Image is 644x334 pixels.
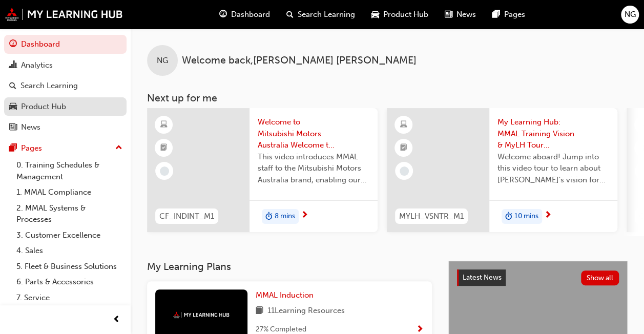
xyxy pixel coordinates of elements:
div: Pages [21,142,42,154]
span: NG [625,9,636,20]
span: This video introduces MMAL staff to the Mitsubishi Motors Australia brand, enabling our staff to ... [258,151,369,186]
span: book-icon [256,305,263,318]
a: Product Hub [4,97,127,116]
a: 2. MMAL Systems & Processes [12,200,127,227]
span: news-icon [445,8,452,21]
span: MYLH_VSNTR_M1 [399,211,464,222]
span: learningResourceType_ELEARNING-icon [160,118,168,132]
span: car-icon [371,8,379,21]
a: search-iconSearch Learning [278,4,363,25]
span: guage-icon [9,40,17,49]
a: 5. Fleet & Business Solutions [12,259,127,275]
span: CF_INDINT_M1 [159,211,214,222]
span: Search Learning [298,9,355,20]
a: 7. Service [12,290,127,306]
span: Welcome back , [PERSON_NAME] [PERSON_NAME] [182,55,417,67]
span: booktick-icon [400,141,407,155]
span: Welcome aboard! Jump into this video tour to learn about [PERSON_NAME]'s vision for your learning... [497,151,609,186]
button: NG [621,6,639,24]
span: up-icon [115,141,122,155]
span: My Learning Hub: MMAL Training Vision & MyLH Tour (Elective) [497,116,609,151]
span: Pages [504,9,525,20]
a: 3. Customer Excellence [12,227,127,243]
a: news-iconNews [437,4,484,25]
a: Latest NewsShow all [457,269,619,286]
a: News [4,118,127,137]
h3: Next up for me [131,92,644,104]
span: learningResourceType_ELEARNING-icon [400,118,407,132]
span: pages-icon [492,8,500,21]
div: Product Hub [21,101,66,113]
div: Search Learning [20,80,78,92]
button: DashboardAnalyticsSearch LearningProduct HubNews [4,33,127,139]
button: Pages [4,139,127,158]
a: 6. Parts & Accessories [12,274,127,290]
a: MMAL Induction [256,289,318,301]
span: search-icon [286,8,294,21]
span: MMAL Induction [256,290,314,300]
a: 1. MMAL Compliance [12,184,127,200]
span: learningRecordVerb_NONE-icon [400,166,409,176]
span: pages-icon [9,144,17,153]
a: guage-iconDashboard [211,4,278,25]
span: News [456,9,476,20]
span: next-icon [301,211,308,220]
button: Show all [581,270,619,285]
span: duration-icon [505,210,512,223]
span: NG [157,55,168,67]
a: 4. Sales [12,243,127,259]
a: car-iconProduct Hub [363,4,437,25]
span: next-icon [544,211,552,220]
span: search-icon [9,81,16,91]
span: car-icon [9,102,17,112]
span: Latest News [463,273,502,282]
span: guage-icon [219,8,227,21]
a: Dashboard [4,35,127,54]
a: MYLH_VSNTR_M1My Learning Hub: MMAL Training Vision & MyLH Tour (Elective)Welcome aboard! Jump int... [387,108,617,232]
a: Analytics [4,56,127,75]
span: 10 mins [514,211,538,222]
span: 11 Learning Resources [267,305,345,318]
a: CF_INDINT_M1Welcome to Mitsubishi Motors Australia Welcome to Mitsubishi Motors Australia - Video... [147,108,378,232]
div: News [21,121,40,133]
a: Search Learning [4,76,127,95]
a: 0. Training Schedules & Management [12,157,127,184]
img: mmal [173,311,230,318]
img: mmal [5,8,123,21]
span: Product Hub [383,9,428,20]
span: chart-icon [9,61,17,70]
span: booktick-icon [160,141,168,155]
span: duration-icon [265,210,273,223]
div: Analytics [21,59,53,71]
span: Dashboard [231,9,270,20]
span: prev-icon [113,314,120,326]
a: pages-iconPages [484,4,533,25]
span: Welcome to Mitsubishi Motors Australia Welcome to Mitsubishi Motors Australia - Video (MMAL Induc... [258,116,369,151]
span: news-icon [9,123,17,132]
span: learningRecordVerb_NONE-icon [160,166,169,176]
h3: My Learning Plans [147,261,432,273]
span: 8 mins [275,211,295,222]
